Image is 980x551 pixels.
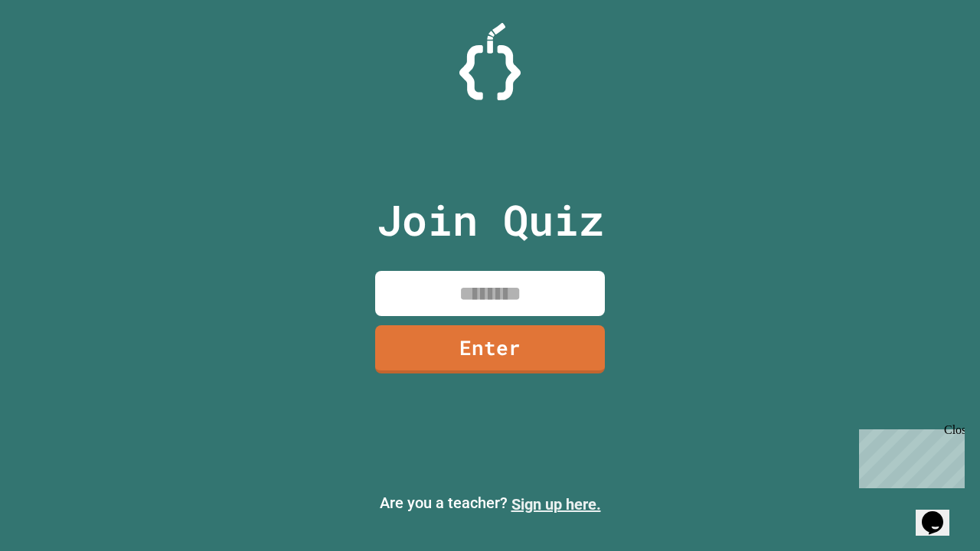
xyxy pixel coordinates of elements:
a: Sign up here. [511,495,601,514]
div: Chat with us now!Close [6,6,106,97]
iframe: chat widget [853,423,965,488]
p: Join Quiz [377,188,604,252]
a: Enter [375,325,605,373]
iframe: chat widget [916,490,965,536]
p: Are you a teacher? [12,491,968,516]
img: Logo.svg [459,23,521,100]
